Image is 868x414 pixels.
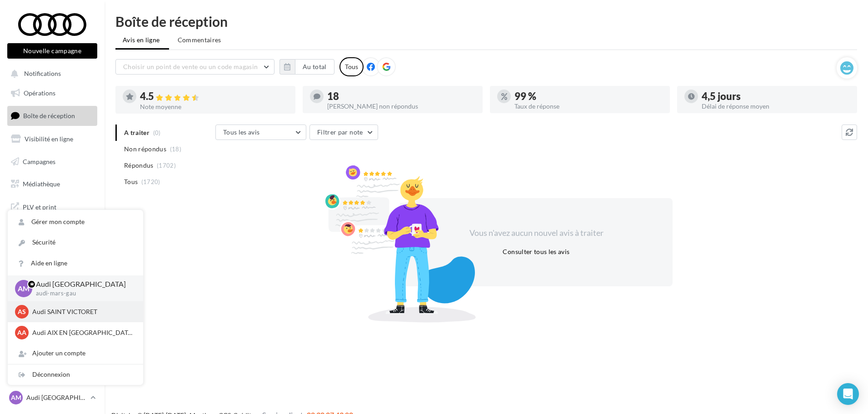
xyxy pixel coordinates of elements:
[123,63,258,70] span: Choisir un point de vente ou un code magasin
[124,145,166,154] span: Non répondus
[23,112,75,120] span: Boîte de réception
[702,91,850,101] div: 4,5 jours
[7,43,97,59] button: Nouvelle campagne
[8,232,143,253] a: Sécurité
[178,36,221,44] span: Commentaires
[8,253,143,274] a: Aide en ligne
[8,343,143,364] div: Ajouter un compte
[115,15,857,28] div: Boîte de réception
[140,104,288,110] div: Note moyenne
[124,161,154,170] span: Répondus
[17,328,26,337] span: AA
[18,283,30,294] span: AM
[702,103,850,110] div: Délai de réponse moyen
[24,89,55,97] span: Opérations
[309,125,378,140] button: Filtrer par note
[25,135,73,143] span: Visibilité en ligne
[36,279,129,289] p: Audi [GEOGRAPHIC_DATA]
[279,59,334,75] button: Au total
[499,246,573,257] button: Consulter tous les avis
[295,59,334,75] button: Au total
[5,84,99,103] a: Opérations
[23,180,60,188] span: Médiathèque
[23,201,94,220] span: PLV et print personnalisable
[5,152,99,171] a: Campagnes
[124,177,138,186] span: Tous
[327,103,475,110] div: [PERSON_NAME] non répondus
[5,106,99,125] a: Boîte de réception
[18,307,26,316] span: AS
[5,197,99,224] a: PLV et print personnalisable
[141,178,160,185] span: (1720)
[140,91,288,102] div: 4.5
[32,328,132,337] p: Audi AIX EN [GEOGRAPHIC_DATA]
[339,57,364,76] div: Tous
[115,59,274,75] button: Choisir un point de vente ou un code magasin
[170,145,181,153] span: (18)
[32,307,132,316] p: Audi SAINT VICTORET
[36,289,129,298] p: audi-mars-gau
[514,91,663,101] div: 99 %
[458,227,614,239] div: Vous n'avez aucun nouvel avis à traiter
[8,364,143,385] div: Déconnexion
[24,70,61,78] span: Notifications
[26,393,87,402] p: Audi [GEOGRAPHIC_DATA]
[23,157,55,165] span: Campagnes
[157,162,176,169] span: (1702)
[327,91,475,101] div: 18
[5,175,99,194] a: Médiathèque
[7,389,97,406] a: AM Audi [GEOGRAPHIC_DATA]
[514,103,663,110] div: Taux de réponse
[8,212,143,232] a: Gérer mon compte
[11,393,21,402] span: AM
[215,125,306,140] button: Tous les avis
[223,128,260,136] span: Tous les avis
[5,130,99,149] a: Visibilité en ligne
[837,383,859,405] div: Open Intercom Messenger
